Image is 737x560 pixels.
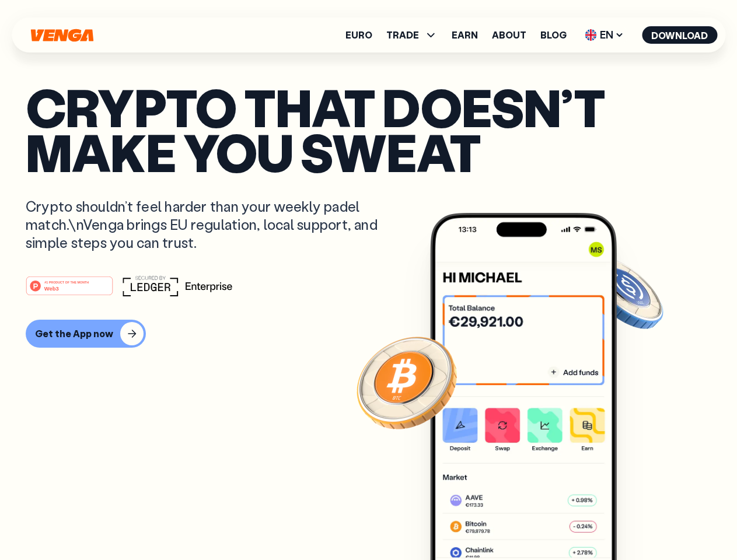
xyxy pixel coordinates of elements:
span: EN [581,26,628,44]
p: Crypto shouldn’t feel harder than your weekly padel match.\nVenga brings EU regulation, local sup... [26,197,394,252]
tspan: #1 PRODUCT OF THE MONTH [44,280,89,283]
p: Crypto that doesn’t make you sweat [26,85,711,174]
span: TRADE [386,28,438,42]
span: TRADE [386,30,419,40]
a: Get the App now [26,320,711,348]
button: Download [642,26,717,44]
div: Get the App now [35,328,113,339]
img: Bitcoin [354,330,459,435]
img: USDC coin [582,251,666,335]
a: Blog [540,30,567,40]
a: About [492,30,526,40]
svg: Home [29,29,95,42]
a: #1 PRODUCT OF THE MONTHWeb3 [26,283,113,298]
img: flag-uk [585,29,596,41]
a: Euro [345,30,372,40]
button: Get the App now [26,320,146,348]
a: Earn [452,30,478,40]
tspan: Web3 [44,285,59,291]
